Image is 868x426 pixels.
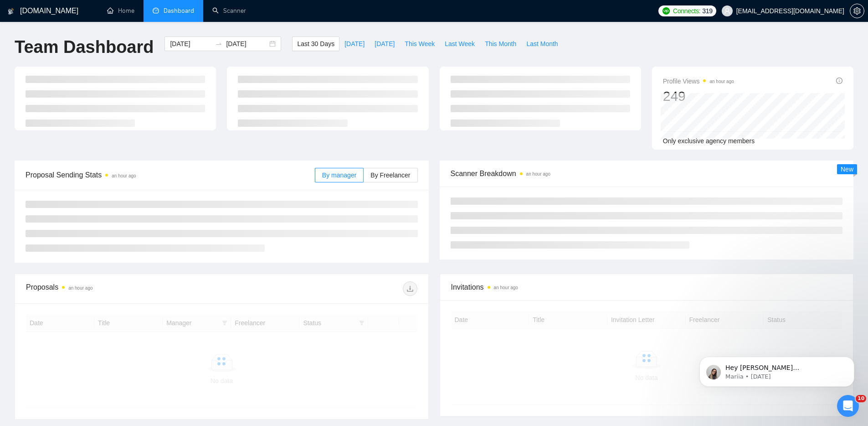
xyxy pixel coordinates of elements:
[850,7,864,15] a: setting
[370,36,400,51] button: [DATE]
[370,171,410,179] span: By Freelancer
[26,281,221,296] div: Proposals
[339,36,370,51] button: [DATE]
[344,39,365,49] span: [DATE]
[724,8,730,14] span: user
[673,6,700,16] span: Connects:
[215,40,222,47] span: to
[663,76,734,87] span: Profile Views
[212,7,246,15] a: searchScanner
[663,7,670,15] img: upwork-logo.png
[837,395,859,417] iframe: Intercom live chat
[400,36,440,51] button: This Week
[709,79,734,84] time: an hour ago
[112,173,136,178] time: an hour ago
[686,338,868,401] iframe: Intercom notifications message
[8,4,14,19] img: logo
[841,166,853,173] span: New
[164,7,194,15] span: Dashboard
[836,78,842,84] span: info-circle
[107,7,134,15] a: homeHome
[153,7,159,14] span: dashboard
[663,88,734,105] div: 249
[68,286,92,291] time: an hour ago
[850,4,864,18] button: setting
[480,36,521,51] button: This Month
[702,6,712,16] span: 319
[226,39,267,49] input: End date
[170,39,211,49] input: Start date
[526,39,558,49] span: Last Month
[26,169,315,181] span: Proposal Sending Stats
[445,39,475,49] span: Last Week
[40,26,155,179] span: Hey [PERSON_NAME][EMAIL_ADDRESS][DOMAIN_NAME], Looks like your Upwork agency Zimalab ❄️ Web Apps,...
[451,168,843,179] span: Scanner Breakdown
[215,40,222,47] span: swap-right
[494,285,518,290] time: an hour ago
[663,137,755,145] span: Only exclusive agency members
[405,39,435,49] span: This Week
[292,36,339,51] button: Last 30 Days
[485,39,516,49] span: This Month
[15,36,154,58] h1: Team Dashboard
[440,36,480,51] button: Last Week
[856,395,866,402] span: 10
[40,35,157,43] p: Message from Mariia, sent 3d ago
[322,171,356,179] span: By manager
[850,7,864,15] span: setting
[297,39,334,49] span: Last 30 Days
[375,39,395,49] span: [DATE]
[521,36,563,51] button: Last Month
[526,171,550,177] time: an hour ago
[451,281,842,293] span: Invitations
